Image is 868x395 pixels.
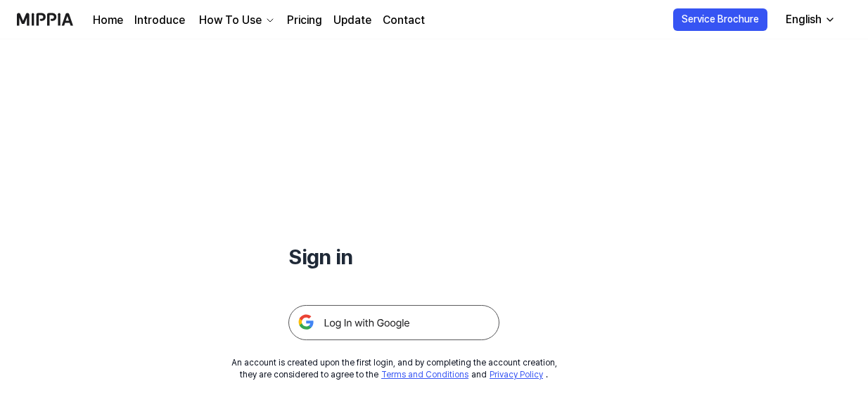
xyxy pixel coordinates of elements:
button: How To Use [196,12,276,29]
img: 구글 로그인 버튼 [288,305,499,340]
a: Contact [383,12,425,29]
a: Home [93,12,123,29]
div: How To Use [196,12,264,29]
div: English [783,11,824,28]
a: Privacy Policy [490,370,543,380]
div: An account is created upon the first login, and by completing the account creation, they are cons... [231,357,557,381]
a: Terms and Conditions [381,370,468,380]
a: Pricing [287,12,322,29]
h1: Sign in [288,242,499,271]
button: Service Brochure [673,8,767,31]
a: Introduce [134,12,185,29]
button: English [774,6,844,34]
a: Update [333,12,371,29]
